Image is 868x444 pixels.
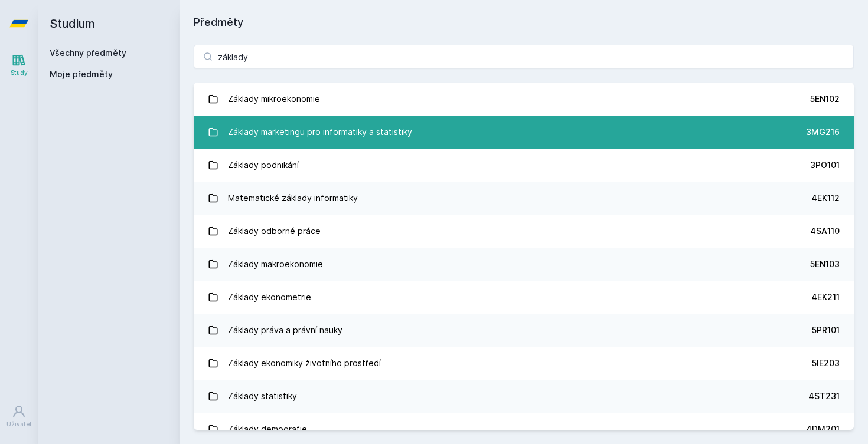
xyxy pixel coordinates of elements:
div: Základy mikroekonomie [228,87,320,111]
a: Uživatel [2,399,35,435]
a: Základy ekonometrie 4EK211 [194,281,854,314]
div: Základy ekonometrie [228,285,311,309]
span: Moje předměty [50,68,113,80]
div: Základy podnikání [228,153,299,177]
div: Základy práva a právní nauky [228,318,342,342]
a: Základy mikroekonomie 5EN102 [194,83,854,116]
div: 5EN103 [810,258,840,270]
input: Název nebo ident předmětu… [194,45,854,68]
div: 4ST231 [808,390,840,402]
div: Uživatel [6,420,31,429]
div: Základy makroekonomie [228,252,323,276]
div: 5IE203 [812,357,840,369]
div: 4SA110 [810,225,840,237]
div: 3PO101 [810,159,840,171]
div: Základy statistiky [228,384,297,408]
div: 4EK211 [811,291,840,303]
div: Základy ekonomiky životního prostředí [228,351,381,375]
a: Základy marketingu pro informatiky a statistiky 3MG216 [194,116,854,149]
a: Matematické základy informatiky 4EK112 [194,182,854,215]
a: Základy práva a právní nauky 5PR101 [194,314,854,347]
a: Základy ekonomiky životního prostředí 5IE203 [194,347,854,380]
div: Základy odborné práce [228,219,321,243]
div: Matematické základy informatiky [228,186,358,210]
a: Základy makroekonomie 5EN103 [194,248,854,281]
div: 5EN102 [810,93,840,105]
div: Základy demografie [228,417,307,441]
div: 4DM201 [806,423,840,435]
div: Základy marketingu pro informatiky a statistiky [228,120,412,144]
div: 5PR101 [812,324,840,336]
a: Základy odborné práce 4SA110 [194,215,854,248]
a: Základy statistiky 4ST231 [194,380,854,413]
a: Základy podnikání 3PO101 [194,149,854,182]
h1: Předměty [194,14,854,31]
a: Study [2,47,35,83]
div: 3MG216 [806,126,840,138]
div: 4EK112 [811,192,840,204]
div: Study [11,68,28,77]
a: Všechny předměty [50,48,126,58]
